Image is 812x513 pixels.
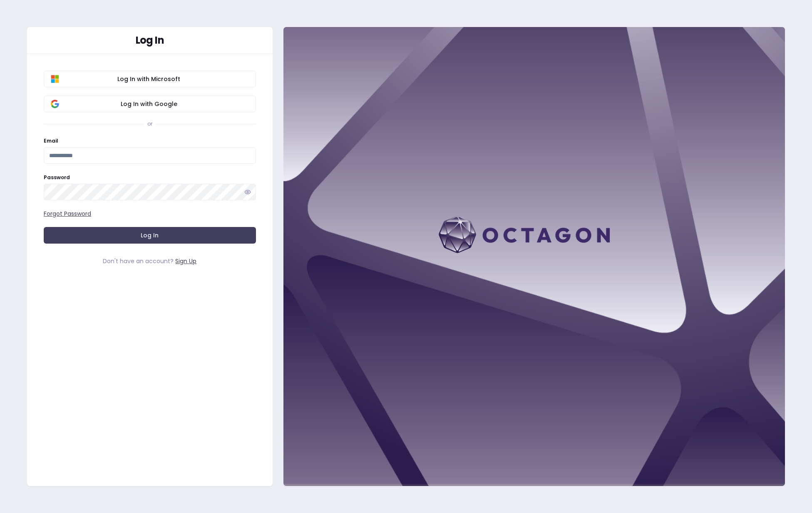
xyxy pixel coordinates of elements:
[44,137,58,144] label: Email
[44,71,256,87] button: Log In with Microsoft
[44,257,256,265] div: Don't have an account?
[44,96,256,112] button: Log In with Google
[49,100,249,108] span: Log In with Google
[44,227,256,244] button: Log In
[49,75,249,83] span: Log In with Microsoft
[44,35,256,45] div: Log In
[141,231,159,239] span: Log In
[175,257,196,265] a: Sign Up
[44,210,91,218] a: Forgot Password
[44,174,70,181] label: Password
[147,121,152,127] div: or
